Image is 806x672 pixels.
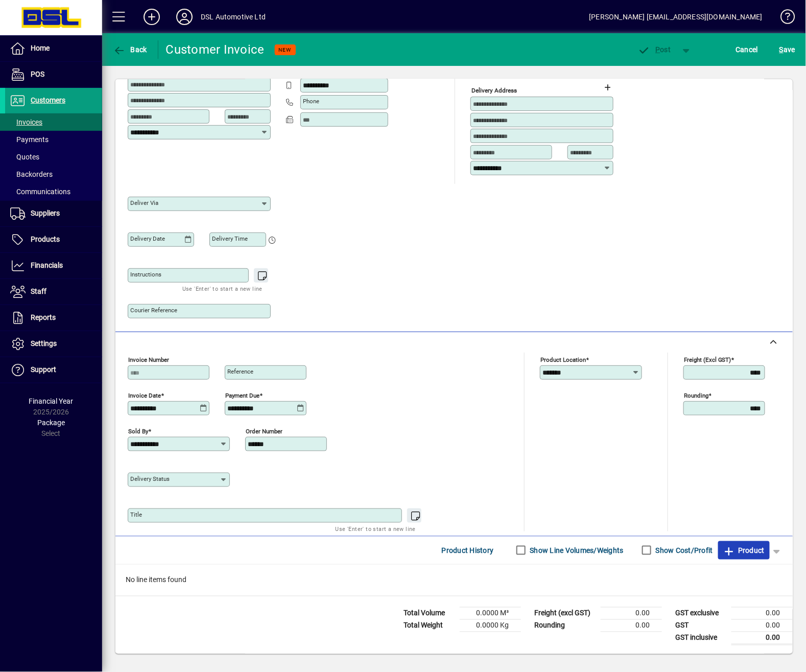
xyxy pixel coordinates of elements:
span: Product [723,542,765,559]
a: Settings [5,331,102,357]
a: Payments [5,131,102,148]
span: Settings [31,339,57,347]
td: 0.00 [601,619,662,632]
span: Communications [10,188,70,196]
span: POS [31,70,44,78]
td: 0.00 [731,607,793,619]
span: ave [779,41,795,58]
span: P [656,45,660,54]
mat-label: Invoice number [128,356,169,363]
span: Product History [442,542,494,559]
button: Choose address [600,79,616,96]
span: Support [31,365,56,374]
a: POS [5,62,102,87]
div: [PERSON_NAME] [EMAIL_ADDRESS][DOMAIN_NAME] [589,9,763,25]
mat-label: Sold by [128,428,148,435]
a: Backorders [5,166,102,183]
td: 0.00 [731,632,793,644]
mat-label: Payment due [225,392,259,399]
span: Reports [31,313,56,321]
mat-label: Phone [303,98,319,105]
a: Invoices [5,113,102,131]
mat-label: Freight (excl GST) [684,356,731,363]
button: Product [718,541,770,560]
mat-hint: Use 'Enter' to start a new line [336,523,416,535]
td: 0.00 [601,607,662,619]
span: Suppliers [31,209,60,217]
a: Products [5,227,102,252]
span: Products [31,235,60,243]
a: Staff [5,279,102,305]
mat-label: Instructions [130,271,161,278]
mat-label: Product location [540,356,586,363]
td: GST [670,619,731,632]
span: Package [37,419,65,427]
div: Customer Invoice [166,41,265,58]
button: Product History [438,541,498,560]
mat-label: Reference [227,368,253,375]
button: Profile [168,8,201,26]
span: Quotes [10,153,39,161]
span: ost [638,45,671,54]
a: Quotes [5,148,102,166]
mat-label: Order number [246,428,282,435]
td: Freight (excl GST) [529,607,601,619]
span: Back [113,45,147,54]
button: Back [110,40,150,59]
mat-label: Title [130,511,142,518]
a: Communications [5,183,102,200]
span: Customers [31,96,65,104]
span: Financials [31,261,63,269]
td: 0.0000 M³ [460,607,521,619]
span: NEW [279,47,292,53]
a: Knowledge Base [773,2,793,35]
mat-label: Courier Reference [130,307,177,314]
span: Backorders [10,170,53,178]
mat-label: Delivery status [130,475,170,482]
label: Show Line Volumes/Weights [528,545,624,555]
mat-label: Rounding [684,392,708,399]
td: GST exclusive [670,607,731,619]
td: Total Volume [398,607,460,619]
a: Home [5,36,102,61]
span: S [779,45,784,54]
span: Invoices [10,118,42,126]
mat-label: Deliver via [130,199,158,206]
td: 0.0000 Kg [460,619,521,632]
button: Cancel [733,40,761,59]
span: Cancel [736,41,758,58]
span: Staff [31,287,46,295]
a: Support [5,357,102,383]
td: 0.00 [731,619,793,632]
span: Financial Year [29,397,74,405]
td: Total Weight [398,619,460,632]
span: Payments [10,135,49,144]
button: Post [633,40,676,59]
app-page-header-button: Back [102,40,158,59]
button: Add [135,8,168,26]
mat-hint: Use 'Enter' to start a new line [182,283,263,294]
a: Financials [5,253,102,279]
span: Home [31,44,50,52]
label: Show Cost/Profit [654,545,713,555]
mat-label: Delivery date [130,235,165,242]
a: Suppliers [5,201,102,226]
mat-label: Delivery time [212,235,248,242]
td: Rounding [529,619,601,632]
a: Reports [5,305,102,331]
mat-label: Invoice date [128,392,161,399]
td: GST inclusive [670,632,731,644]
button: Save [777,40,798,59]
div: No line items found [115,565,793,596]
div: DSL Automotive Ltd [201,9,266,25]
